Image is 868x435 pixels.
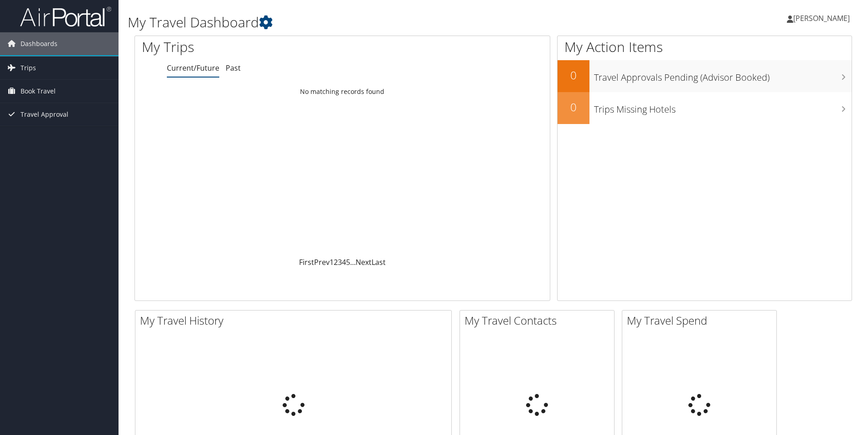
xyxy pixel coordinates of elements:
[372,257,386,267] a: Last
[299,257,314,267] a: First
[338,257,342,267] a: 3
[142,37,370,57] h1: My Trips
[558,67,589,83] h2: 0
[558,92,852,124] a: 0Trips Missing Hotels
[135,83,550,100] td: No matching records found
[334,257,338,267] a: 2
[20,6,111,27] img: airportal-logo.png
[21,80,56,103] span: Book Travel
[21,103,68,126] span: Travel Approval
[330,257,334,267] a: 1
[594,98,852,116] h3: Trips Missing Hotels
[627,313,776,328] h2: My Travel Spend
[21,32,57,55] span: Dashboards
[342,257,346,267] a: 4
[346,257,350,267] a: 5
[226,63,241,73] a: Past
[167,63,219,73] a: Current/Future
[314,257,330,267] a: Prev
[356,257,372,267] a: Next
[558,37,852,57] h1: My Action Items
[350,257,356,267] span: …
[140,313,451,328] h2: My Travel History
[21,57,36,79] span: Trips
[128,13,615,32] h1: My Travel Dashboard
[793,13,850,23] span: [PERSON_NAME]
[594,67,852,84] h3: Travel Approvals Pending (Advisor Booked)
[558,99,589,115] h2: 0
[465,313,614,328] h2: My Travel Contacts
[558,60,852,92] a: 0Travel Approvals Pending (Advisor Booked)
[787,5,859,32] a: [PERSON_NAME]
